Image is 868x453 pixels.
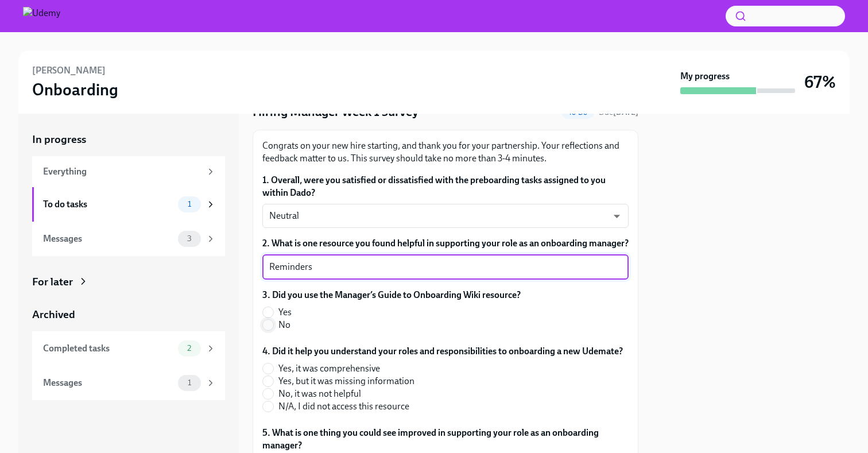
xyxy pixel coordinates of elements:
[180,234,199,243] span: 3
[613,107,638,117] strong: [DATE]
[262,237,629,250] label: 2. What is one resource you found helpful in supporting your role as an onboarding manager?
[32,274,73,289] div: For later
[32,366,225,400] a: Messages1
[32,132,225,147] a: In progress
[32,307,225,322] a: Archived
[43,377,173,389] div: Messages
[262,427,629,452] label: 5. What is one thing you could see improved in supporting your role as an onboarding manager?
[32,222,225,256] a: Messages3
[32,64,106,77] h6: [PERSON_NAME]
[278,306,292,319] span: Yes
[43,342,173,355] div: Completed tasks
[43,165,201,178] div: Everything
[181,200,198,208] span: 1
[278,362,380,375] span: Yes, it was comprehensive
[43,198,173,211] div: To do tasks
[269,260,622,274] textarea: Reminders
[32,274,225,289] a: For later
[32,156,225,187] a: Everything
[180,344,198,353] span: 2
[23,7,60,25] img: Udemy
[804,72,836,92] h3: 67%
[262,289,521,301] label: 3. Did you use the Manager’s Guide to Onboarding Wiki resource?
[262,140,629,165] p: Congrats on your new hire starting, and thank you for your partnership. Your reflections and feed...
[278,375,414,388] span: Yes, but it was missing information
[32,187,225,222] a: To do tasks1
[32,79,118,100] h3: Onboarding
[680,70,730,83] strong: My progress
[262,174,629,199] label: 1. Overall, were you satisfied or dissatisfied with the preboarding tasks assigned to you within ...
[599,107,638,117] span: Due
[278,388,361,400] span: No, it was not helpful
[262,204,629,228] div: Neutral
[278,319,290,331] span: No
[262,345,623,358] label: 4. Did it help you understand your roles and responsibilities to onboarding a new Udemate?
[32,331,225,366] a: Completed tasks2
[181,378,198,387] span: 1
[43,233,173,245] div: Messages
[278,400,409,413] span: N/A, I did not access this resource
